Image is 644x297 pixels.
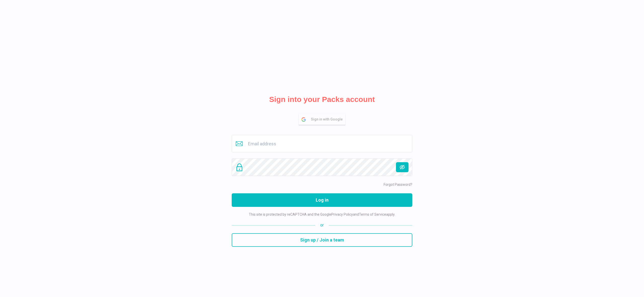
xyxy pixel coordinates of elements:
button: Sign in with Google [299,114,345,125]
input: Email address [232,135,412,152]
button: Sign up / Join a team [232,233,412,247]
a: Privacy Policy [331,212,353,216]
span: Sign in with Google [311,114,345,125]
a: Forgot Password? [384,183,412,187]
p: This site is protected by reCAPTCHA and the Google and apply. [249,212,395,217]
span: or [315,222,329,228]
h2: Sign into your Packs account [269,95,375,104]
button: Log in [232,193,412,207]
img: Packs Logo [297,50,347,88]
a: Terms of Service [359,212,386,216]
